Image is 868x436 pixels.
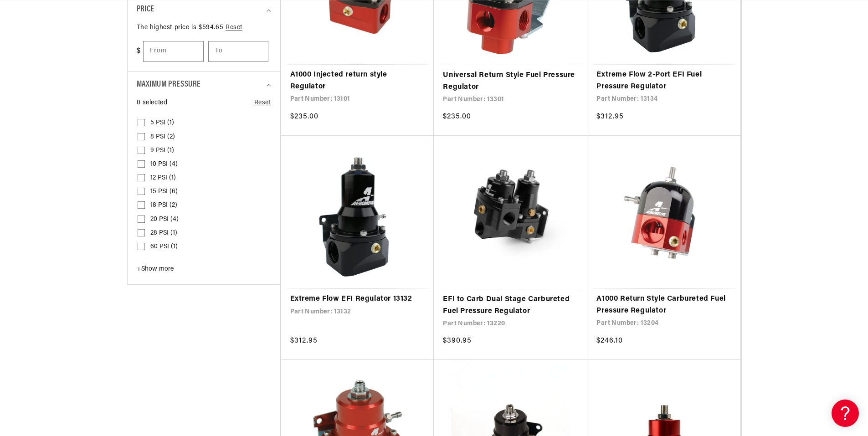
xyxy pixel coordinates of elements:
span: 28 PSI (1) [150,229,177,237]
a: Extreme Flow 2-Port EFI Fuel Pressure Regulator [596,69,731,92]
input: 594.65 [209,41,268,62]
span: 12 PSI (1) [150,174,176,182]
span: The highest price is $594.65 [137,24,224,31]
span: Maximum Pressure [137,78,201,92]
a: Reset [254,98,271,108]
a: A1000 Injected return style Regulator [290,69,425,92]
a: EFI to Carb Dual Stage Carbureted Fuel Pressure Regulator [443,294,578,317]
span: Show more [137,266,174,272]
a: A1000 Return Style Carbureted Fuel Pressure Regulator [596,293,731,317]
span: 20 PSI (4) [150,215,179,224]
span: 15 PSI (6) [150,188,178,196]
summary: Maximum Pressure (0 selected) [137,72,271,98]
a: Reset [226,23,242,33]
a: Extreme Flow EFI Regulator 13132 [290,293,425,305]
span: $ [137,46,141,57]
span: Price [137,4,154,16]
span: 60 PSI (1) [150,243,178,251]
span: 8 PSI (2) [150,133,175,141]
a: Universal Return Style Fuel Pressure Regulator [443,70,578,93]
span: 18 PSI (2) [150,201,177,210]
span: 5 PSI (1) [150,119,174,127]
button: Show more [137,265,176,277]
span: + [137,266,141,272]
span: 9 PSI (1) [150,147,174,155]
span: 10 PSI (4) [150,160,178,169]
input: 0 [144,41,203,62]
span: 0 selected [137,98,168,108]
